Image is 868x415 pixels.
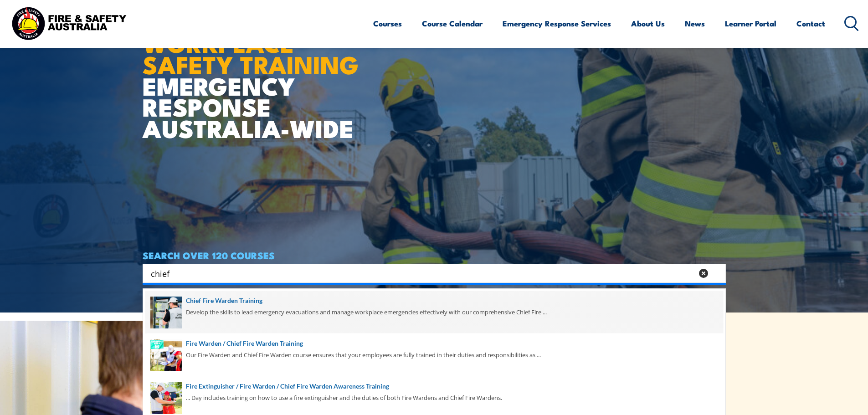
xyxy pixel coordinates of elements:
[143,23,359,82] strong: WORKPLACE SAFETY TRAINING
[153,267,695,280] form: Search form
[710,267,723,280] button: Search magnifier button
[143,9,365,138] h1: EMERGENCY RESPONSE AUSTRALIA-WIDE
[503,11,611,36] a: Emergency Response Services
[631,11,665,36] a: About Us
[150,296,718,306] a: Chief Fire Warden Training
[796,11,825,36] a: Contact
[151,266,693,280] input: Search input
[725,11,776,36] a: Learner Portal
[150,381,718,391] a: Fire Extinguisher / Fire Warden / Chief Fire Warden Awareness Training
[685,11,705,36] a: News
[143,250,726,260] h4: SEARCH OVER 120 COURSES
[373,11,402,36] a: Courses
[150,338,718,348] a: Fire Warden / Chief Fire Warden Training
[422,11,483,36] a: Course Calendar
